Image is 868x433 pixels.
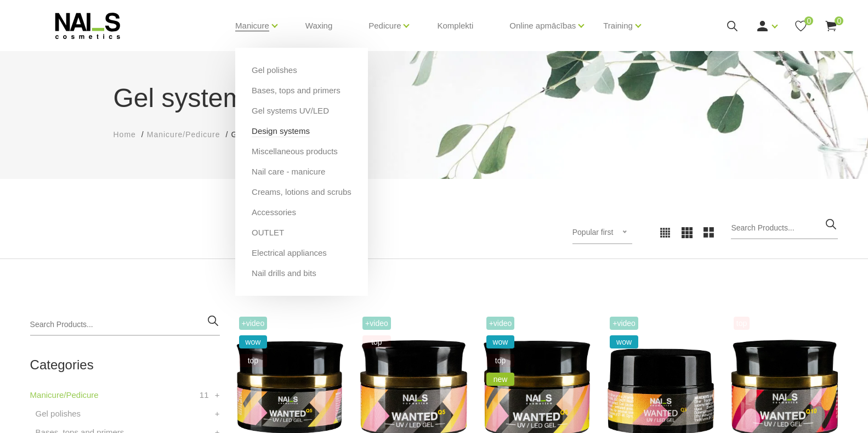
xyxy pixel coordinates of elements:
span: 0 [804,16,813,25]
a: Gel polishes [252,64,297,76]
a: + [215,389,220,402]
a: 0 [824,19,838,33]
span: +Video [362,317,391,330]
span: +Video [486,317,515,330]
a: Design systems [252,125,310,137]
span: 0 [835,16,843,25]
span: +Video [239,317,268,330]
a: OUTLET [252,227,284,239]
a: Home [114,129,136,140]
a: Training [603,4,633,48]
span: top [486,354,515,367]
input: Search Products... [30,314,220,336]
a: Accessories [252,206,296,218]
span: top [362,335,391,348]
a: Manicure [235,4,269,48]
span: wow [486,335,515,348]
a: Online apmācības [509,4,576,48]
span: Manicure/Pedicure [147,130,220,139]
a: Nail drills and bits [252,267,316,279]
a: Pedicure [368,4,401,48]
a: Gel systems UV/LED [252,105,329,117]
span: new [486,373,515,386]
a: Nail care - manicure [252,166,325,178]
a: Creams, lotions and scrubs [252,186,351,198]
a: Manicure/Pedicure [147,129,220,140]
li: Gel systems UV/LED [231,129,336,140]
a: Manicure/Pedicure [30,389,99,402]
a: Gel polishes [36,407,81,420]
a: 0 [794,19,808,33]
a: Miscellaneous products [252,145,338,158]
span: Home [114,130,136,139]
a: Bases, tops and primers [252,85,341,97]
a: Electrical appliances [252,247,327,259]
span: 11 [200,389,209,402]
span: +Video [610,317,638,330]
span: top [239,354,268,367]
h1: Gel systems UV/LED [114,78,755,118]
span: wow [239,335,268,348]
input: Search Products... [731,217,838,239]
span: top [734,317,750,330]
h2: Categories [30,358,220,372]
span: wow [610,335,638,348]
span: Popular first [572,228,614,237]
a: + [215,407,220,420]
